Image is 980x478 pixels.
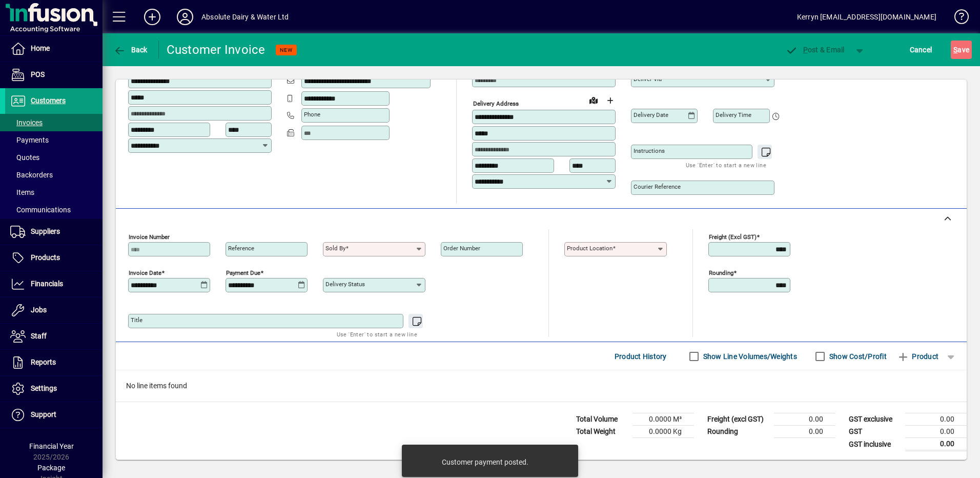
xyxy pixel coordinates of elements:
span: Financials [31,280,63,288]
a: Quotes [5,149,103,166]
span: Staff [31,332,47,340]
span: Settings [31,384,57,392]
span: Quotes [10,153,39,162]
span: POS [31,70,45,78]
button: Post & Email [780,41,850,59]
a: Products [5,245,103,271]
td: Rounding [702,426,774,438]
app-page-header-button: Back [103,41,159,59]
td: 0.0000 Kg [632,426,694,438]
span: NEW [280,47,293,53]
div: No line items found [116,370,967,402]
div: Absolute Dairy & Water Ltd [201,9,289,25]
a: Jobs [5,297,103,323]
td: GST inclusive [844,438,905,451]
td: Freight (excl GST) [702,413,774,426]
a: Suppliers [5,219,103,245]
mat-label: Payment due [226,269,260,276]
span: Suppliers [31,227,60,235]
span: Customers [31,96,66,105]
a: Financials [5,271,103,297]
span: Financial Year [29,442,74,450]
span: Products [31,253,60,262]
span: Package [37,464,65,472]
td: Total Weight [571,426,632,438]
td: 0.00 [774,426,835,438]
mat-hint: Use 'Enter' to start a new line [686,159,766,171]
span: Jobs [31,306,47,314]
span: ost & Email [785,46,845,54]
span: Product History [615,348,667,365]
mat-label: Reference [228,245,254,252]
div: Customer Invoice [167,42,266,58]
button: Back [111,41,150,59]
td: GST exclusive [844,413,905,426]
a: Invoices [5,114,103,131]
td: 0.00 [905,413,967,426]
span: Payments [10,136,49,144]
a: View on map [585,92,602,108]
span: Invoices [10,118,43,127]
mat-label: Rounding [709,269,733,276]
mat-hint: Use 'Enter' to start a new line [337,328,417,340]
span: Items [10,188,34,196]
button: Save [951,41,972,59]
button: Product History [610,347,671,366]
mat-label: Instructions [634,147,665,154]
mat-label: Invoice date [129,269,161,276]
div: Customer payment posted. [442,457,528,467]
a: Knowledge Base [947,2,967,35]
mat-label: Freight (excl GST) [709,233,757,241]
button: Product [892,347,944,366]
span: Cancel [910,42,932,58]
td: GST [844,426,905,438]
span: Reports [31,358,56,366]
td: 0.00 [905,438,967,451]
mat-label: Delivery status [325,281,365,288]
label: Show Cost/Profit [827,351,887,362]
a: Home [5,36,103,62]
mat-label: Courier Reference [634,183,681,190]
span: Home [31,44,50,52]
mat-label: Sold by [325,245,345,252]
mat-label: Phone [304,111,320,118]
mat-label: Delivery date [634,111,668,118]
td: 0.00 [774,413,835,426]
mat-label: Delivery time [716,111,751,118]
a: Reports [5,350,103,375]
mat-label: Invoice number [129,233,170,241]
span: Product [897,348,938,365]
td: 0.00 [905,426,967,438]
span: P [803,46,808,54]
button: Choose address [602,92,618,109]
span: Communications [10,206,71,214]
a: Backorders [5,166,103,184]
a: Payments [5,131,103,149]
span: S [953,46,957,54]
button: Profile [169,8,201,26]
a: POS [5,62,103,88]
td: Total Volume [571,413,632,426]
span: ave [953,42,969,58]
mat-label: Title [131,316,142,324]
a: Staff [5,324,103,349]
a: Communications [5,201,103,218]
a: Settings [5,376,103,402]
a: Items [5,184,103,201]
span: Back [113,46,148,54]
mat-label: Product location [567,245,612,252]
td: 0.0000 M³ [632,413,694,426]
a: Support [5,402,103,428]
span: Backorders [10,171,53,179]
div: Kerryn [EMAIL_ADDRESS][DOMAIN_NAME] [797,9,936,25]
span: Support [31,410,56,419]
button: Add [136,8,169,26]
mat-label: Order number [443,245,480,252]
button: Cancel [907,41,935,59]
label: Show Line Volumes/Weights [701,351,797,362]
